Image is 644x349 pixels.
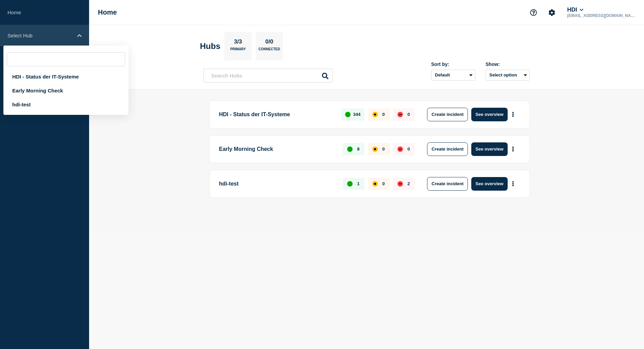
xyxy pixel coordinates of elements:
p: 1 [357,181,359,186]
div: Early Morning Check [3,84,129,98]
button: See overview [471,108,507,121]
div: affected [372,181,378,187]
div: down [397,146,403,152]
p: 0 [407,112,410,117]
button: HDI [566,6,585,13]
p: 0/0 [263,38,276,47]
p: [EMAIL_ADDRESS][DOMAIN_NAME] [566,13,637,18]
button: See overview [471,177,507,191]
p: Select Hub [7,33,73,38]
p: hdi-test [219,177,335,191]
div: up [345,112,351,117]
div: hdi-test [3,98,129,111]
button: Account settings [545,5,559,20]
button: Select option [486,70,530,81]
div: affected [372,146,378,152]
button: Create incident [427,177,468,191]
h2: Hubs [200,41,220,51]
p: HDI - Status der IT-Systeme [219,108,334,121]
p: 3/3 [232,38,245,47]
div: Show: [486,62,530,67]
button: More actions [509,143,518,155]
div: up [347,181,353,187]
button: Create incident [427,142,468,156]
div: down [397,112,403,117]
button: More actions [509,108,518,121]
p: 2 [407,181,410,186]
div: up [347,146,353,152]
h1: Home [98,8,117,16]
p: 0 [382,112,385,117]
p: Early Morning Check [219,142,335,156]
p: Connected [258,47,280,54]
select: Sort by [431,70,475,81]
p: 0 [382,146,385,152]
div: down [397,181,403,187]
button: See overview [471,142,507,156]
div: HDI - Status der IT-Systeme [3,70,129,84]
button: Create incident [427,108,468,121]
div: affected [372,112,378,117]
p: 0 [407,146,410,152]
p: 344 [353,112,361,117]
button: Support [526,5,541,20]
p: 0 [382,181,385,186]
input: Search Hubs [203,69,333,83]
p: 8 [357,146,359,152]
p: Primary [230,47,246,54]
div: Sort by: [431,62,475,67]
button: More actions [509,177,518,190]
